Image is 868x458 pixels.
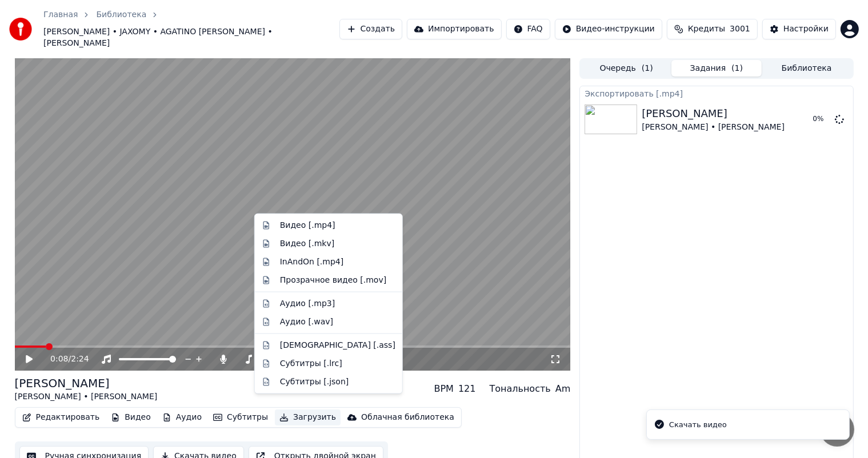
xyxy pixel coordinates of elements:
button: Аудио [158,409,206,425]
button: Задания [671,60,762,77]
a: Главная [43,9,78,21]
button: Очередь [581,60,671,77]
img: youka [9,18,32,41]
button: FAQ [506,19,550,39]
button: Импортировать [407,19,502,39]
div: [PERSON_NAME] • [PERSON_NAME] [642,122,785,133]
a: Библиотека [96,9,146,21]
div: Экспортировать [.mp4] [580,86,853,100]
button: Видео [106,409,155,425]
div: Аудио [.wav] [280,316,333,328]
div: InAndOn [.mp4] [280,256,344,268]
div: / [50,353,78,365]
div: Прозрачное видео [.mov] [280,275,386,286]
button: Кредиты3001 [667,19,758,39]
button: Библиотека [762,60,852,77]
div: Видео [.mkv] [280,238,334,250]
span: ( 1 ) [642,63,653,74]
div: 0 % [813,115,830,124]
span: [PERSON_NAME] • JAXOMY • AGATINO [PERSON_NAME] • [PERSON_NAME] [43,26,339,49]
span: ( 1 ) [731,63,743,74]
span: Кредиты [688,23,725,35]
div: BPM [434,382,454,396]
div: 121 [458,382,476,396]
div: [DEMOGRAPHIC_DATA] [.ass] [280,340,395,351]
div: Субтитры [.lrc] [280,357,342,369]
span: 0:08 [50,353,68,365]
div: Настройки [783,23,829,35]
div: [PERSON_NAME] [642,106,785,122]
button: Субтитры [209,409,273,425]
div: Скачать видео [669,419,727,431]
div: Am [555,382,571,396]
button: Настройки [762,19,836,39]
div: Аудио [.mp3] [280,298,335,310]
button: Загрузить [275,409,341,425]
div: Тональность [490,382,551,396]
div: Облачная библиотека [361,412,454,423]
button: Создать [339,19,402,39]
nav: breadcrumb [43,9,339,49]
span: 2:24 [71,353,89,365]
span: 3001 [730,23,750,35]
div: Видео [.mp4] [280,220,335,231]
div: Субтитры [.json] [280,376,349,387]
button: Редактировать [18,409,105,425]
button: Видео-инструкции [555,19,662,39]
div: [PERSON_NAME] [15,375,158,391]
div: [PERSON_NAME] • [PERSON_NAME] [15,391,158,403]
